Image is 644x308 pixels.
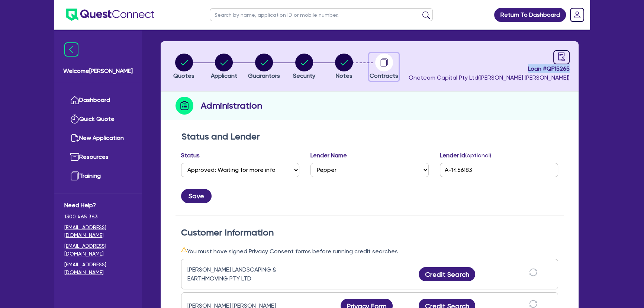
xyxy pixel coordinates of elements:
[567,5,587,25] a: Dropdown toggle
[176,97,193,115] img: step-icon
[248,53,280,81] button: Guarantors
[248,72,280,79] span: Guarantors
[494,8,566,22] a: Return To Dashboard
[64,213,132,221] span: 1300 465 363
[527,268,540,281] button: sync
[409,64,570,73] span: Loan # QF15265
[64,167,132,186] a: Training
[63,67,133,76] span: Welcome [PERSON_NAME]
[419,267,475,281] button: Credit Search
[440,151,491,160] label: Lender Id
[310,151,347,160] label: Lender Name
[557,52,566,61] span: audit
[335,53,353,81] button: Notes
[201,99,262,112] h2: Administration
[66,9,154,21] img: quest-connect-logo-blue
[181,151,200,160] label: Status
[370,72,398,79] span: Contracts
[181,189,212,203] button: Save
[181,247,558,256] div: You must have signed Privacy Consent forms before running credit searches
[70,115,79,123] img: quick-quote
[409,74,570,81] span: Oneteam Capital Pty Ltd ( [PERSON_NAME] [PERSON_NAME] )
[336,72,352,79] span: Notes
[64,224,132,239] a: [EMAIL_ADDRESS][DOMAIN_NAME]
[187,265,280,283] div: [PERSON_NAME] LANDSCAPING & EARTHMOVING PTY LTD
[64,110,132,129] a: Quick Quote
[553,50,570,64] a: audit
[173,53,195,81] button: Quotes
[465,152,491,159] span: (optional)
[181,131,558,142] h2: Status and Lender
[70,171,79,180] img: training
[64,148,132,167] a: Resources
[529,268,537,276] span: sync
[293,53,316,81] button: Security
[70,134,79,142] img: new-application
[181,247,187,253] span: warning
[210,53,238,81] button: Applicant
[369,53,399,81] button: Contracts
[64,242,132,258] a: [EMAIL_ADDRESS][DOMAIN_NAME]
[64,261,132,276] a: [EMAIL_ADDRESS][DOMAIN_NAME]
[181,227,558,238] h2: Customer Information
[64,129,132,148] a: New Application
[293,72,315,79] span: Security
[210,8,433,21] input: Search by name, application ID or mobile number...
[211,72,237,79] span: Applicant
[529,300,537,308] span: sync
[64,91,132,110] a: Dashboard
[173,72,194,79] span: Quotes
[64,42,78,57] img: icon-menu-close
[64,201,132,210] span: Need Help?
[70,153,79,161] img: resources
